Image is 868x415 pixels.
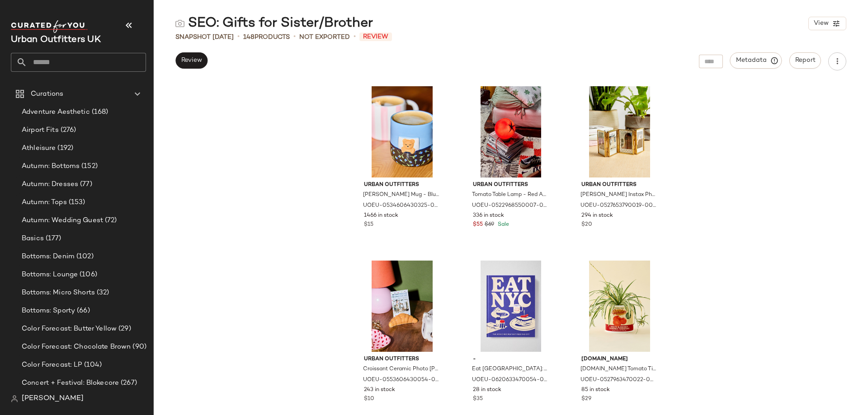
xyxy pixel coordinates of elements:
[580,376,657,384] span: UOEU-0527963470022-000-060
[363,376,439,384] span: UOEU-0553606430054-000-020
[22,324,117,334] span: Color Forecast: Butter Yellow
[119,378,137,388] span: (267)
[364,355,440,364] span: Urban Outfitters
[363,365,439,373] span: Croissant Ceramic Photo [PERSON_NAME] ALL at Urban Outfitters
[574,261,665,352] img: 0527963470022_060_b
[364,212,398,220] span: 1466 in stock
[472,202,548,210] span: UOEU-0522968550007-000-060
[473,181,549,189] span: Urban Outfitters
[95,288,109,298] span: (32)
[364,395,374,403] span: $10
[67,197,85,208] span: (153)
[22,360,82,370] span: Color Forecast: LP
[31,89,63,99] span: Curations
[22,393,84,404] span: [PERSON_NAME]
[357,261,448,352] img: 0553606430054_020_b
[22,179,78,190] span: Autumn: Dresses
[472,191,548,199] span: Tomato Table Lamp - Red ALL at Urban Outfitters
[472,376,548,384] span: UOEU-0620633470054-000-000
[175,19,184,28] img: svg%3e
[243,33,290,42] div: Products
[90,107,108,117] span: (168)
[11,20,88,33] img: cfy_white_logo.C9jOOHJF.svg
[496,222,509,228] span: Sale
[22,197,67,208] span: Autumn: Tops
[117,324,131,334] span: (29)
[44,233,61,244] span: (177)
[59,125,76,135] span: (276)
[82,360,102,370] span: (104)
[580,202,657,210] span: UOEU-0527653790019-000-070
[485,221,494,229] span: $69
[813,20,829,27] span: View
[473,212,504,220] span: 336 in stock
[75,252,94,262] span: (102)
[580,365,657,373] span: [DOMAIN_NAME] Tomato Tin Ceramic Planter - Red ALL at Urban Outfitters
[581,395,591,403] span: $29
[22,270,78,280] span: Bottoms: Lounge
[175,33,234,42] span: Snapshot [DATE]
[22,233,44,244] span: Basics
[243,34,255,41] span: 148
[78,270,97,280] span: (106)
[22,215,103,226] span: Autumn: Wedding Guest
[580,191,657,199] span: [PERSON_NAME] Instax Photo Frame - Gold ALL at Urban Outfitters
[581,221,592,229] span: $20
[22,125,59,135] span: Airport Fits
[736,56,777,65] span: Metadata
[299,33,350,42] span: Not Exported
[22,288,95,298] span: Bottoms: Micro Shorts
[22,161,80,172] span: Autumn: Bottoms
[364,181,440,189] span: Urban Outfitters
[22,252,75,262] span: Bottoms: Denim
[103,215,117,226] span: (72)
[11,395,18,402] img: svg%3e
[730,52,782,69] button: Metadata
[473,395,483,403] span: $35
[131,342,146,352] span: (90)
[581,181,658,189] span: Urban Outfitters
[473,221,483,229] span: $55
[472,365,548,373] span: Eat [GEOGRAPHIC_DATA]: The Iconic Recipes That Feed The City By [MEDICAL_DATA][PERSON_NAME] ALL a...
[364,386,395,394] span: 243 in stock
[11,35,101,45] span: Current Company Name
[78,179,92,190] span: (77)
[293,32,296,42] span: •
[354,32,356,42] span: •
[789,52,821,69] button: Report
[175,52,208,69] button: Review
[581,386,610,394] span: 85 in stock
[473,386,501,394] span: 28 in stock
[808,17,846,30] button: View
[181,57,202,64] span: Review
[581,355,658,364] span: [DOMAIN_NAME]
[363,191,439,199] span: [PERSON_NAME] Mug - Blue ALL at Urban Outfitters
[22,342,131,352] span: Color Forecast: Chocolate Brown
[22,143,56,154] span: Athleisure
[175,14,373,33] div: SEO: Gifts for Sister/Brother
[473,355,549,364] span: -
[357,86,448,177] img: 0534606430325_040_m
[22,378,119,388] span: Concert + Festival: Blokecore
[466,86,557,177] img: 0522968550007_060_b
[22,306,75,316] span: Bottoms: Sporty
[363,202,439,210] span: UOEU-0534606430325-000-040
[364,221,373,229] span: $15
[80,161,98,172] span: (152)
[581,212,613,220] span: 294 in stock
[22,107,90,117] span: Adventure Aesthetic
[359,33,392,41] span: Review
[56,143,73,154] span: (192)
[237,32,240,42] span: •
[795,57,816,64] span: Report
[466,261,557,352] img: 0620633470054_000_b
[574,86,665,177] img: 0527653790019_070_a2
[75,306,90,316] span: (66)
